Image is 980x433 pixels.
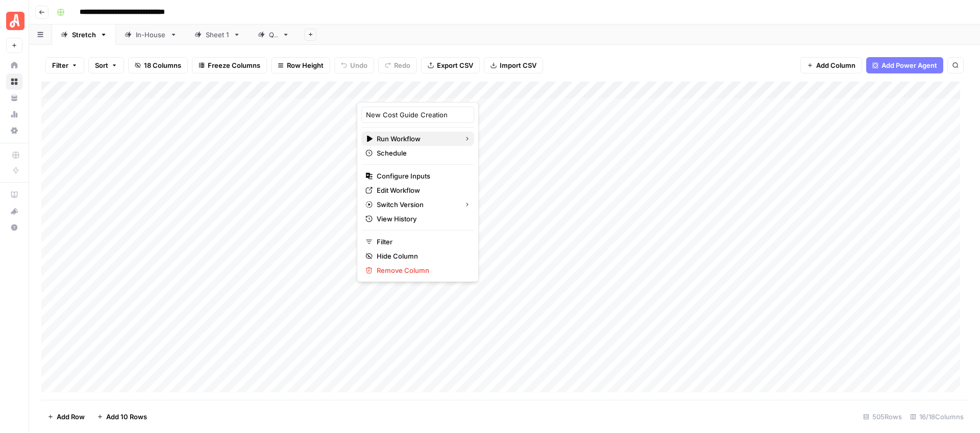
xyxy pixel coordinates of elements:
span: View History [377,214,466,224]
button: Workspace: Angi [6,8,22,34]
div: 16/18 Columns [906,409,968,425]
span: Add Power Agent [881,60,937,70]
span: 18 Columns [144,60,181,70]
span: Hide Column [377,251,466,261]
button: What's new? [6,203,22,219]
a: Settings [6,122,22,139]
button: Help + Support [6,219,22,236]
a: AirOps Academy [6,187,22,203]
span: Redo [394,60,410,70]
span: Row Height [287,60,324,70]
button: Sort [88,57,124,73]
span: Filter [377,237,466,247]
div: QA [269,30,278,40]
button: Redo [378,57,417,73]
a: Browse [6,73,22,90]
button: Add Row [41,409,91,425]
a: Home [6,57,22,73]
span: Export CSV [437,60,473,70]
span: Undo [350,60,367,70]
button: Export CSV [421,57,480,73]
a: In-House [116,24,186,45]
div: Stretch [72,30,96,40]
span: Configure Inputs [377,171,466,181]
span: Edit Workflow [377,185,466,195]
div: 505 Rows [859,409,906,425]
button: Add Column [800,57,862,73]
button: Import CSV [484,57,543,73]
span: Schedule [377,148,466,158]
span: Run Workflow [377,134,456,144]
span: Remove Column [377,265,466,275]
a: Usage [6,106,22,122]
span: Sort [95,60,108,70]
a: Stretch [52,24,116,45]
span: Freeze Columns [208,60,260,70]
button: Add 10 Rows [91,409,153,425]
span: Filter [52,60,68,70]
span: Add Row [57,412,85,422]
div: Sheet 1 [206,30,229,40]
button: Filter [45,57,84,73]
button: Freeze Columns [192,57,267,73]
span: Import CSV [500,60,536,70]
a: Sheet 1 [186,24,249,45]
button: Add Power Agent [866,57,943,73]
div: What's new? [7,203,22,219]
img: Angi Logo [6,12,24,30]
div: In-House [136,30,166,40]
button: Undo [334,57,374,73]
a: Your Data [6,90,22,106]
button: Row Height [271,57,330,73]
span: Add Column [816,60,855,70]
a: QA [249,24,298,45]
span: Add 10 Rows [106,412,147,422]
button: 18 Columns [128,57,188,73]
span: Switch Version [377,199,456,210]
